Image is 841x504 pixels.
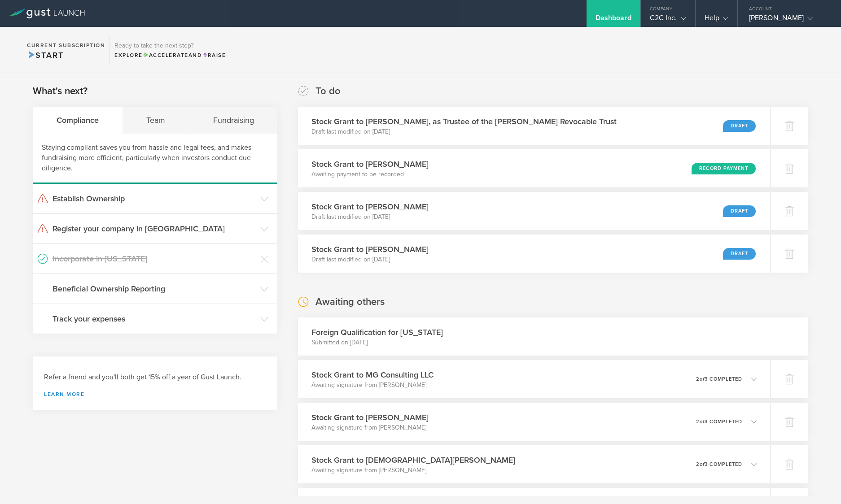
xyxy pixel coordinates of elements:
h3: Stock Grant to MG Consulting LLC [311,369,434,381]
h3: Ready to take the next step? [114,43,226,49]
div: C2C Inc. [650,13,686,27]
p: Awaiting payment to be recorded [311,170,429,179]
p: Awaiting signature from [PERSON_NAME] [311,466,515,475]
h3: Stock Grant to [PERSON_NAME] [311,412,429,423]
div: Record Payment [692,163,756,174]
em: of [700,376,705,382]
div: Ready to take the next step?ExploreAccelerateandRaise [110,36,230,64]
div: Fundraising [189,107,277,134]
em: of [700,419,705,425]
div: Compliance [33,107,123,134]
span: Raise [202,52,226,58]
h3: Stock Grant to [PERSON_NAME] [311,243,429,255]
div: Stock Grant to [PERSON_NAME]Awaiting payment to be recordedRecord Payment [298,149,770,187]
p: Awaiting signature from [PERSON_NAME] [311,423,429,432]
h3: Refer a friend and you'll both get 15% off a year of Gust Launch. [44,372,266,382]
h3: Track your expenses [53,313,256,325]
div: Stock Grant to [PERSON_NAME]Draft last modified on [DATE]Draft [298,235,770,273]
div: Stock Grant to [PERSON_NAME], as Trustee of the [PERSON_NAME] Revocable TrustDraft last modified ... [298,107,770,145]
p: Draft last modified on [DATE] [311,127,617,136]
iframe: Chat Widget [796,461,841,504]
h2: To do [315,85,341,98]
a: Learn more [44,391,266,397]
p: Draft last modified on [DATE] [311,255,429,264]
h2: Current Subscription [27,43,105,48]
div: Draft [723,120,756,132]
p: 2 3 completed [696,377,742,382]
div: Staying compliant saves you from hassle and legal fees, and makes fundraising more efficient, par... [33,134,277,184]
div: Draft [723,205,756,217]
div: Team [123,107,189,134]
p: 2 3 completed [696,419,742,424]
p: Submitted on [DATE] [311,338,443,347]
p: 2 3 completed [696,462,742,467]
p: Awaiting signature from [PERSON_NAME] [311,381,434,390]
h3: Foreign Qualification for [US_STATE] [311,326,443,338]
h3: Establish Ownership [53,193,256,204]
h3: Stock Grant to [PERSON_NAME] [311,201,429,213]
h2: What's next? [33,85,88,98]
div: Draft [723,248,756,260]
h3: Register your company in [GEOGRAPHIC_DATA] [53,223,256,235]
div: Dashboard [596,13,631,27]
div: Help [705,13,728,27]
em: of [700,461,705,467]
h2: Awaiting others [315,295,385,308]
p: Draft last modified on [DATE] [311,213,429,222]
span: and [143,52,202,58]
h3: Stock Grant to [PERSON_NAME] [311,158,429,170]
h3: Beneficial Ownership Reporting [53,283,256,295]
h3: Stock Grant to [DEMOGRAPHIC_DATA][PERSON_NAME] [311,454,515,466]
span: Accelerate [143,52,188,58]
div: [PERSON_NAME] [749,13,825,27]
h3: Stock Grant to [PERSON_NAME], as Trustee of the [PERSON_NAME] Revocable Trust [311,116,617,127]
div: Explore [114,51,226,59]
div: Stock Grant to [PERSON_NAME]Draft last modified on [DATE]Draft [298,192,770,230]
span: Start [27,50,63,60]
h3: Incorporate in [US_STATE] [53,253,256,265]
